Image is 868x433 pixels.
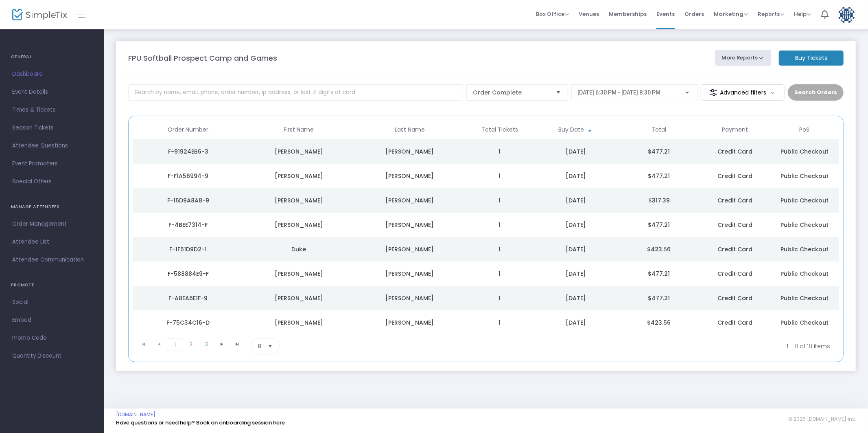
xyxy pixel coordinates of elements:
[11,49,93,65] h4: GENERAL
[11,277,93,293] h4: PROMOTE
[465,164,534,188] td: 1
[245,270,352,278] div: Edward
[135,245,241,253] div: F-1F61D9D2-1
[465,120,534,139] th: Total Tickets
[245,196,352,204] div: Lisa
[12,297,92,308] span: Social
[245,319,352,327] div: Dawn
[12,105,92,115] span: Times & Tickets
[536,172,615,180] div: 8/5/2025
[12,237,92,247] span: Attendee List
[12,158,92,169] span: Event Promoters
[116,411,155,418] a: [DOMAIN_NAME]
[617,310,700,335] td: $423.56
[265,338,276,354] button: Select
[214,338,230,350] span: Go to the next page
[718,221,753,229] span: Credit Card
[258,342,261,350] span: 8
[135,147,241,156] div: F-91924EB6-3
[536,147,615,156] div: 8/14/2025
[133,120,839,335] div: Data table
[779,51,844,66] m-button: Buy Tickets
[718,196,753,204] span: Credit Card
[578,89,661,96] span: [DATE] 6:30 PM - [DATE] 8:30 PM
[465,213,534,237] td: 1
[799,126,809,133] span: PoS
[718,147,753,156] span: Credit Card
[465,188,534,213] td: 1
[709,88,717,97] img: filter
[684,4,704,24] span: Orders
[465,237,534,262] td: 1
[230,338,245,350] span: Go to the last page
[473,88,550,97] span: Order Complete
[781,221,829,229] span: Public Checkout
[12,176,92,187] span: Special Offers
[617,164,700,188] td: $477.21
[356,319,463,327] div: Bernick
[794,10,811,18] span: Help
[536,319,615,327] div: 7/27/2025
[12,219,92,229] span: Order Management
[465,139,534,164] td: 1
[135,294,241,302] div: F-A8EA6E1F-9
[135,270,241,278] div: F-588884E9-F
[135,319,241,327] div: F-75C34C16-D
[395,126,425,133] span: Last Name
[245,172,352,180] div: Francis
[718,270,753,278] span: Credit Card
[781,270,829,278] span: Public Checkout
[245,221,352,229] div: Natalia
[536,245,615,253] div: 7/29/2025
[12,87,92,97] span: Event Details
[245,245,352,253] div: Duke
[617,213,700,237] td: $477.21
[758,10,784,18] span: Reports
[536,221,615,229] div: 8/3/2025
[781,172,829,180] span: Public Checkout
[781,245,829,253] span: Public Checkout
[284,126,314,133] span: First Name
[234,341,241,347] span: Go to the last page
[356,196,463,204] div: Bergmann
[135,221,241,229] div: F-4BEE7314-F
[356,245,463,253] div: DellaRocco
[116,419,285,426] a: Have questions or need help? Book an onboarding session here
[714,10,748,18] span: Marketing
[12,333,92,343] span: Promo Code
[788,416,856,422] span: © 2025 [DOMAIN_NAME] Inc.
[587,127,593,133] span: Sortable
[12,351,92,361] span: Quantity Discount
[553,85,564,100] button: Select
[135,196,241,204] div: F-16D9A8A8-9
[781,294,829,302] span: Public Checkout
[656,4,675,24] span: Events
[781,319,829,327] span: Public Checkout
[219,341,225,347] span: Go to the next page
[356,147,463,156] div: Ulrich
[12,315,92,325] span: Embed
[356,270,463,278] div: Magera
[536,10,569,18] span: Box Office
[167,338,183,351] span: Page 1
[617,139,700,164] td: $477.21
[617,262,700,286] td: $477.21
[465,286,534,310] td: 1
[718,172,753,180] span: Credit Card
[536,196,615,204] div: 8/3/2025
[245,294,352,302] div: Christopher
[718,294,753,302] span: Credit Card
[715,50,771,66] button: More Reports
[135,172,241,180] div: F-F1A56994-9
[558,126,584,133] span: Buy Date
[12,69,92,79] span: Dashboard
[360,338,830,354] kendo-pager-info: 1 - 8 of 18 items
[617,188,700,213] td: $317.39
[617,286,700,310] td: $477.21
[356,221,463,229] div: Faria
[718,245,753,253] span: Credit Card
[183,338,199,350] span: Page 2
[781,147,829,156] span: Public Checkout
[356,294,463,302] div: Borges
[536,294,615,302] div: 7/29/2025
